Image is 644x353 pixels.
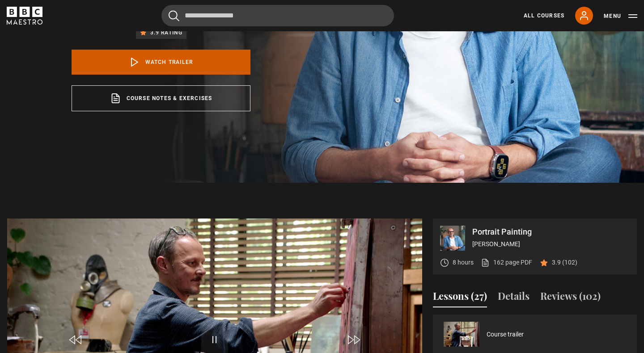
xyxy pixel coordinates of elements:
a: 162 page PDF [481,258,532,267]
input: Search [161,5,394,26]
button: Details [498,289,530,307]
button: Submit the search query [169,10,179,21]
a: Course trailer [487,330,524,339]
a: Course notes & exercises [72,85,250,111]
button: Lessons (27) [433,289,487,307]
p: 8 hours [453,258,474,267]
p: [PERSON_NAME] [472,240,630,249]
svg: BBC Maestro [7,7,42,25]
p: 3.9 rating [150,28,183,37]
button: Reviews (102) [540,289,601,307]
a: All Courses [524,12,564,20]
a: Watch Trailer [72,50,250,75]
p: Portrait Painting [472,228,630,236]
p: 3.9 (102) [552,258,577,267]
button: Toggle navigation [604,12,637,21]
